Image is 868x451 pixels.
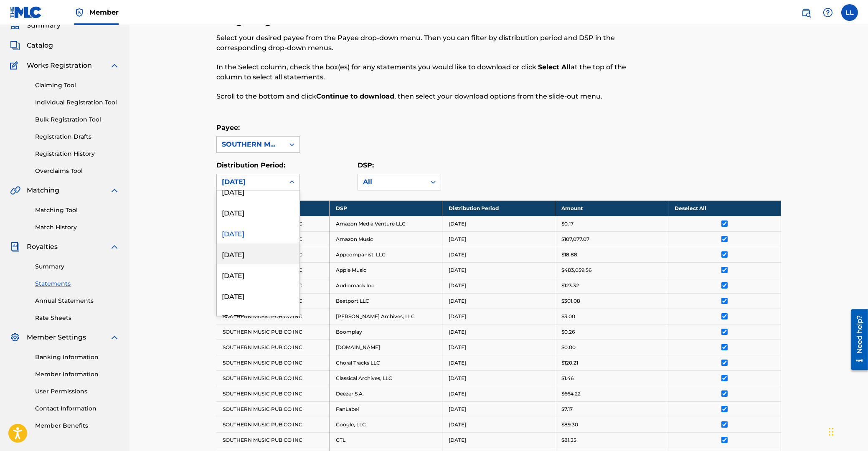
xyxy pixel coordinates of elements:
td: SOUTHERN MUSIC PUB CO INC [216,355,329,370]
a: Annual Statements [35,296,119,305]
label: DSP: [358,161,374,169]
a: SummarySummary [10,20,61,30]
td: SOUTHERN MUSIC PUB CO INC [216,386,329,401]
a: Claiming Tool [35,81,119,90]
div: User Menu [841,4,858,21]
td: SOUTHERN MUSIC PUB CO INC [216,340,329,355]
img: Royalties [10,242,20,252]
a: Statements [35,279,119,288]
div: [DATE] [217,285,299,306]
td: SOUTHERN MUSIC PUB CO INC [216,370,329,386]
a: Summary [35,262,119,271]
p: $3.00 [561,313,575,320]
td: Amazon Media Venture LLC [329,216,442,231]
td: FanLabel [329,401,442,417]
img: expand [109,242,119,252]
td: [DATE] [442,386,555,401]
th: Amount [555,200,668,216]
p: $483,059.56 [561,266,591,274]
td: Appcompanist, LLC [329,247,442,262]
td: [DATE] [442,247,555,262]
a: Individual Registration Tool [35,98,119,107]
img: help [823,8,833,18]
td: SOUTHERN MUSIC PUB CO INC [216,309,329,324]
td: Audiomack Inc. [329,278,442,293]
th: DSP [329,200,442,216]
span: Royalties [27,242,58,252]
label: Payee: [216,124,240,132]
p: $0.26 [561,328,575,336]
label: Distribution Period: [216,161,285,169]
p: $0.17 [561,220,574,228]
a: Match History [35,223,119,232]
div: [DATE] [217,202,299,223]
a: Registration Drafts [35,132,119,141]
a: User Permissions [35,387,119,396]
td: Boomplay [329,324,442,340]
a: Banking Information [35,353,119,362]
td: SOUTHERN MUSIC PUB CO INC [216,324,329,340]
div: [DATE] [217,306,299,327]
p: $107,077.07 [561,236,589,243]
span: Member [89,8,119,17]
img: search [801,8,811,18]
td: SOUTHERN MUSIC PUB CO INC [216,401,329,417]
span: Summary [27,20,61,30]
td: [DOMAIN_NAME] [329,340,442,355]
a: Member Benefits [35,421,119,430]
td: [DATE] [442,432,555,448]
p: $89.30 [561,421,578,428]
img: expand [109,332,119,342]
div: [DATE] [217,223,299,243]
td: Google, LLC [329,417,442,432]
th: Distribution Period [442,200,555,216]
td: [DATE] [442,216,555,231]
p: $81.35 [561,436,576,444]
img: Member Settings [10,332,20,342]
td: Classical Archives, LLC [329,370,442,386]
td: Deezer S.A. [329,386,442,401]
p: $18.88 [561,251,577,258]
div: All [363,177,421,187]
div: [DATE] [217,264,299,285]
span: Works Registration [27,61,92,71]
img: MLC Logo [10,6,42,18]
td: [DATE] [442,231,555,247]
img: Top Rightsholder [74,8,84,18]
a: Contact Information [35,404,119,413]
td: [DATE] [442,417,555,432]
p: $123.32 [561,282,579,289]
td: [DATE] [442,370,555,386]
span: Catalog [27,41,53,51]
td: [PERSON_NAME] Archives, LLC [329,309,442,324]
iframe: Chat Widget [826,411,868,451]
img: Matching [10,185,20,195]
div: SOUTHERN MUSIC PUB CO INC [222,139,279,149]
strong: Select All [538,63,571,71]
a: Matching Tool [35,206,119,215]
p: Scroll to the bottom and click , then select your download options from the slide-out menu. [216,91,651,101]
p: $0.00 [561,344,576,351]
td: [DATE] [442,278,555,293]
a: Bulk Registration Tool [35,115,119,124]
img: Catalog [10,41,20,51]
p: $301.08 [561,297,580,305]
div: [DATE] [217,181,299,202]
img: Works Registration [10,61,21,71]
img: Summary [10,20,20,30]
img: expand [109,61,119,71]
td: [DATE] [442,355,555,370]
strong: Continue to download [316,92,394,100]
a: Member Information [35,370,119,379]
td: [DATE] [442,293,555,309]
td: GTL [329,432,442,448]
th: Deselect All [668,200,781,216]
div: Help [820,4,836,21]
a: Public Search [798,4,815,21]
td: Apple Music [329,262,442,278]
td: SOUTHERN MUSIC PUB CO INC [216,432,329,448]
td: [DATE] [442,324,555,340]
span: Matching [27,185,59,195]
td: Choral Tracks LLC [329,355,442,370]
td: [DATE] [442,262,555,278]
